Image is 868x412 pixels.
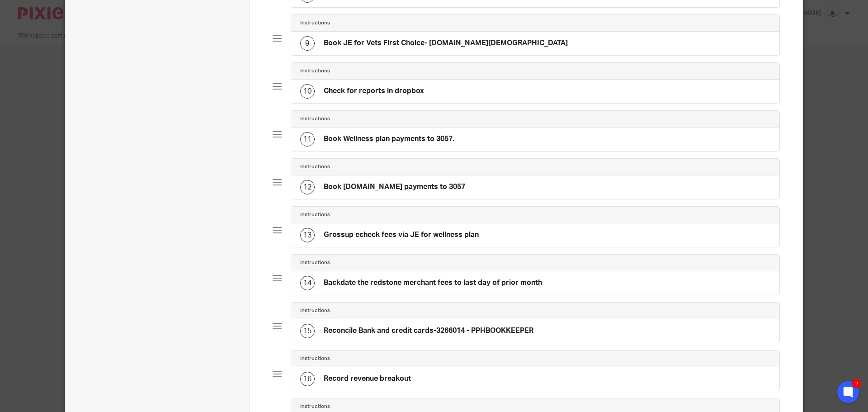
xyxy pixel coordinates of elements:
[300,228,315,242] div: 13
[300,163,330,170] h4: Instructions
[300,355,330,362] h4: Instructions
[300,276,315,290] div: 14
[324,38,568,48] h4: Book JE for Vets First Choice- [DOMAIN_NAME][DEMOGRAPHIC_DATA]
[300,115,330,123] h4: Instructions
[300,372,315,386] div: 16
[300,132,315,147] div: 11
[324,326,533,336] h4: Reconcile Bank and credit cards-3266014 - PPHBOOKKEEPER
[300,259,330,266] h4: Instructions
[324,230,479,240] h4: Grossup echeck fees via JE for wellness plan
[300,36,315,51] div: 9
[300,67,330,75] h4: Instructions
[324,278,542,288] h4: Backdate the redstone merchant fees to last day of prior month
[300,324,315,338] div: 15
[324,182,465,192] h4: Book [DOMAIN_NAME] payments to 3057
[300,403,330,410] h4: Instructions
[324,134,454,144] h4: Book Wellness plan payments to 3057.
[300,211,330,218] h4: Instructions
[324,86,424,96] h4: Check for reports in dropbox
[300,307,330,314] h4: Instructions
[852,379,861,388] div: 2
[324,374,411,384] h4: Record revenue breakout
[300,180,315,194] div: 12
[300,84,315,99] div: 10
[300,19,330,27] h4: Instructions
